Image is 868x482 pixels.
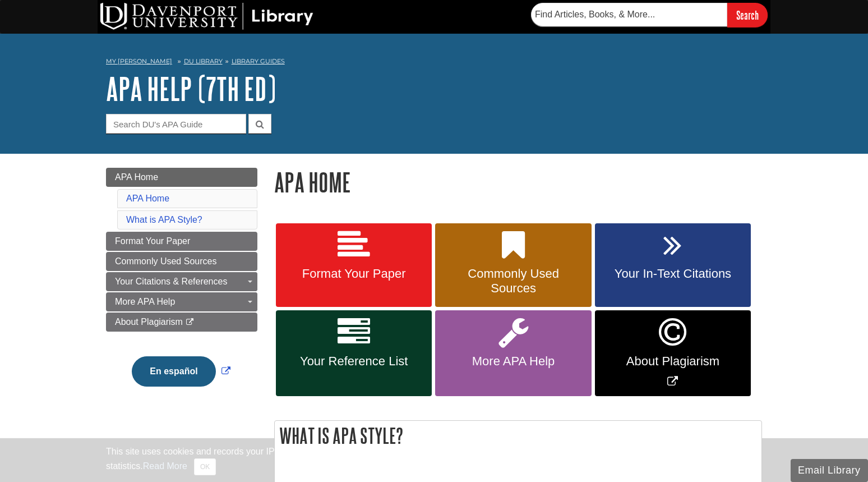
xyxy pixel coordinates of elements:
[106,252,257,271] a: Commonly Used Sources
[276,223,432,307] a: Format Your Paper
[106,168,257,406] div: Guide Page Menu
[106,292,257,311] a: More APA Help
[106,57,172,66] a: My [PERSON_NAME]
[284,267,423,281] span: Format Your Paper
[194,458,216,475] button: Close
[106,445,762,475] div: This site uses cookies and records your IP address for usage statistics. Additionally, we use Goo...
[184,57,223,65] a: DU Library
[115,256,216,266] span: Commonly Used Sources
[115,172,158,182] span: APA Home
[115,317,183,327] span: About Plagiarism
[126,194,169,203] a: APA Home
[444,267,583,296] span: Commonly Used Sources
[435,310,591,396] a: More APA Help
[274,168,762,196] h1: APA Home
[185,319,195,326] i: This link opens in a new window
[129,366,233,376] a: Link opens in new window
[106,71,276,106] a: APA Help (7th Ed)
[115,297,175,306] span: More APA Help
[106,272,257,291] a: Your Citations & References
[106,168,257,187] a: APA Home
[444,354,583,369] span: More APA Help
[435,223,591,307] a: Commonly Used Sources
[727,3,768,27] input: Search
[531,3,727,26] input: Find Articles, Books, & More...
[284,354,423,369] span: Your Reference List
[791,459,868,482] button: Email Library
[106,54,762,72] nav: breadcrumb
[531,3,768,27] form: Searches DU Library's articles, books, and more
[603,354,742,369] span: About Plagiarism
[126,215,202,224] a: What is APA Style?
[115,236,190,246] span: Format Your Paper
[276,310,432,396] a: Your Reference List
[595,223,751,307] a: Your In-Text Citations
[143,461,187,471] a: Read More
[106,114,246,134] input: Search DU's APA Guide
[132,356,215,387] button: En español
[115,277,227,286] span: Your Citations & References
[100,3,313,30] img: DU Library
[232,57,285,65] a: Library Guides
[275,421,761,451] h2: What is APA Style?
[603,267,742,281] span: Your In-Text Citations
[595,310,751,396] a: Link opens in new window
[106,232,257,251] a: Format Your Paper
[106,313,257,332] a: About Plagiarism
